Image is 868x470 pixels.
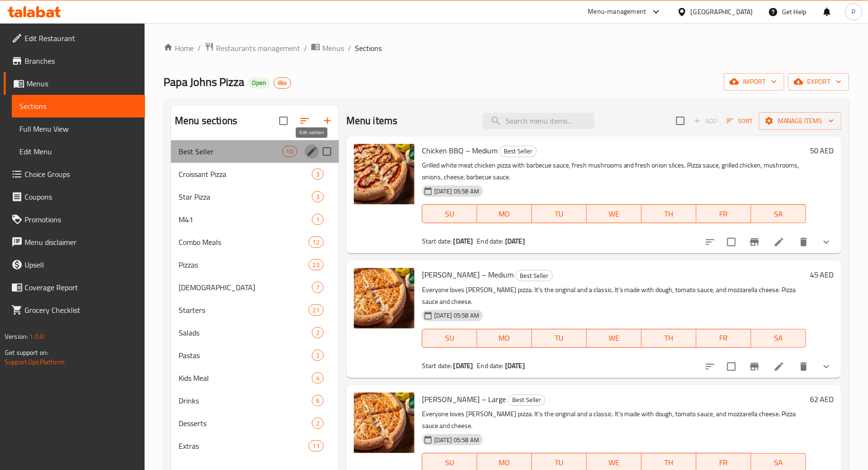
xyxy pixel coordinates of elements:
div: items [312,372,324,384]
span: Pizzas [179,259,308,270]
span: SA [755,456,802,470]
div: Desserts2 [171,412,339,435]
span: Pastas [179,350,312,361]
div: items [309,236,324,248]
span: FR [700,456,748,470]
div: items [312,214,324,225]
button: Manage items [759,112,842,130]
span: FR [700,207,748,221]
span: TH [645,331,693,345]
span: 23 [309,260,323,269]
span: Start date: [422,360,452,372]
span: MO [481,207,528,221]
button: sort-choices [699,231,722,253]
a: Edit Restaurant [4,27,145,50]
img: Chicken BBQ – Medium [354,144,414,204]
span: [DEMOGRAPHIC_DATA] [179,282,312,293]
span: Start date: [422,235,452,247]
div: items [312,395,324,406]
button: delete [792,355,815,378]
span: 2 [312,328,323,337]
span: 2 [312,419,323,428]
div: items [312,168,324,180]
span: End date: [477,360,504,372]
button: delete [792,231,815,253]
a: Sections [12,95,145,117]
div: items [312,191,324,202]
span: [PERSON_NAME] – Medium [422,268,514,282]
span: Sort items [721,114,759,128]
a: Coverage Report [4,276,145,299]
button: FR [696,329,751,348]
span: Star Pizza [179,191,312,202]
button: TU [532,204,587,223]
span: Best Seller [179,146,282,157]
div: items [309,259,324,270]
span: 6 [312,396,323,405]
span: Croissant Pizza [179,168,312,180]
span: 1 [312,215,323,224]
span: Edit Restaurant [25,33,138,44]
button: show more [815,231,838,253]
span: Desserts [179,418,312,429]
span: Choice Groups [25,168,138,180]
span: SA [755,331,802,345]
div: Croissant Pizza3 [171,163,339,185]
div: Combo Meals12 [171,231,339,253]
b: [DATE] [505,235,525,247]
span: 7 [312,283,323,292]
a: Choice Groups [4,163,145,185]
h6: 62 AED [810,393,834,406]
a: Grocery Checklist [4,299,145,321]
span: Sort [727,116,753,126]
span: [PERSON_NAME] – Large [422,392,506,406]
span: Upsell [25,259,138,270]
button: SU [422,204,477,223]
div: Salads2 [171,321,339,344]
span: TU [536,331,583,345]
div: Menu-management [588,6,646,17]
button: SA [751,204,806,223]
span: Restaurants management [216,42,300,54]
span: 21 [309,306,323,315]
button: WE [587,204,642,223]
span: MO [481,331,528,345]
span: TH [645,207,693,221]
input: search [483,113,594,129]
div: [GEOGRAPHIC_DATA] [691,7,753,17]
span: TU [536,207,583,221]
span: 4 [312,374,323,383]
button: SU [422,329,477,348]
b: [DATE] [454,360,473,372]
div: Open [248,77,270,89]
button: SA [751,329,806,348]
span: Extras [179,440,308,452]
span: TH [645,456,693,470]
span: Papa Johns Pizza [163,71,244,92]
button: import [724,73,784,91]
span: Starters [179,304,308,316]
h6: 45 AED [810,268,834,281]
p: Everyone loves [PERSON_NAME] pizza. It's the original and a classic. It's made with dough, tomato... [422,284,806,308]
div: Kids Meal4 [171,367,339,389]
a: Upsell [4,253,145,276]
a: Menus [4,72,145,95]
div: Kids Meal [179,372,312,384]
span: End date: [477,235,504,247]
div: Starters21 [171,299,339,321]
span: M41 [179,214,312,225]
nav: Menu sections [171,136,339,461]
p: Grilled white meat chicken pizza with barbecue sauce, fresh mushrooms and fresh onion slices. Piz... [422,159,806,183]
span: Coupons [25,191,138,202]
span: Best Seller [500,146,536,157]
span: Best Seller [508,394,545,405]
span: Add item [690,114,721,128]
a: Menu disclaimer [4,231,145,253]
button: edit [305,144,319,159]
a: Edit menu item [773,236,785,248]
